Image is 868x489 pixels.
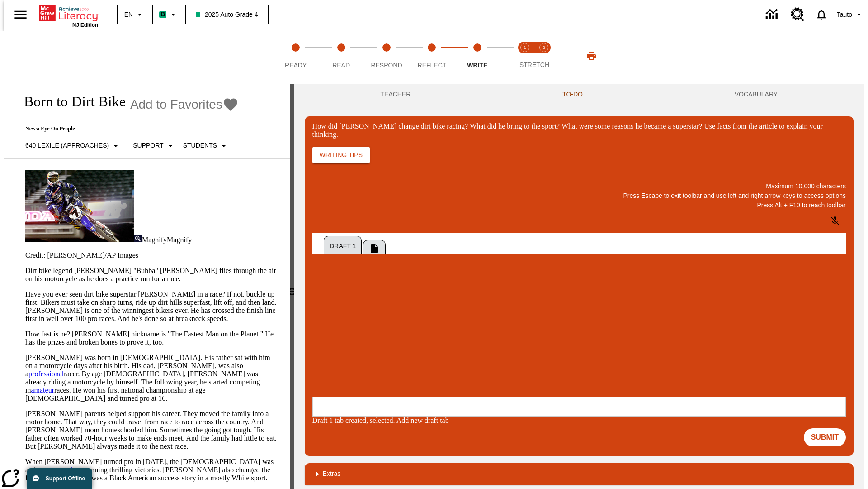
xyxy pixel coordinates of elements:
[72,22,98,28] span: NJ Edition
[312,191,846,201] p: Press Escape to exit toolbar and use left and right arrow keys to access options
[196,10,258,19] span: 2025 Auto Grade 4
[406,31,458,81] button: Reflect step 4 of 5
[25,458,279,482] p: When [PERSON_NAME] turned pro in [DATE], the [DEMOGRAPHIC_DATA] was an instant , winning thrillin...
[25,410,279,451] p: [PERSON_NAME] parents helped support his career. They moved the family into a motor home. That wa...
[46,475,85,482] span: Support Offline
[542,45,545,50] text: 2
[290,84,294,489] div: Press Enter or Spacebar and then press right and left arrow keys to move the slider
[156,6,182,23] button: Boost Class color is mint green. Change class color
[25,267,279,283] p: Dirt bike legend [PERSON_NAME] "Bubba" [PERSON_NAME] flies through the air on his motorcycle as h...
[659,84,854,105] button: VOCABULARY
[25,170,134,242] img: Motocross racer James Stewart flies through the air on his dirt bike.
[134,235,142,242] img: Magnify
[27,468,92,489] button: Support Offline
[323,469,341,479] p: Extras
[312,233,846,417] div: Draft 1
[363,240,386,257] button: Add New Draft
[183,141,217,150] p: Students
[14,93,126,110] h1: Born to Dirt Bike
[312,182,846,191] p: Maximum 10,000 characters
[120,6,149,23] button: Language: EN, Select a language
[305,84,487,105] button: Teacher
[324,236,362,257] button: Draft 1
[360,31,413,81] button: Respond step 3 of 5
[312,147,370,163] button: Writing Tips
[124,10,133,19] span: EN
[312,122,846,139] div: How did [PERSON_NAME] change dirt bike racing? What did he bring to the sport? What were some rea...
[315,31,367,81] button: Read step 2 of 5
[837,10,852,19] span: Tauto
[179,138,233,154] button: Select Student
[332,62,350,69] span: Read
[142,236,167,244] span: Magnify
[167,236,192,244] span: Magnify
[25,251,279,259] p: Credit: [PERSON_NAME]/AP Images
[294,84,864,489] div: activity
[312,201,846,210] p: Press Alt + F10 to reach toolbar
[577,48,606,64] button: Print
[810,3,833,26] a: Notifications
[14,125,239,132] p: News: Eye On People
[129,138,179,154] button: Scaffolds, Support
[4,7,132,24] body: How did Stewart change dirt bike racing? What did he bring to the sport? What were some reasons h...
[7,1,34,28] button: Open side menu
[833,6,868,23] button: Profile/Settings
[305,84,854,105] div: Instructional Panel Tabs
[53,466,80,474] a: sensation
[269,31,322,81] button: Ready step 1 of 5
[25,330,279,346] p: How fast is he? [PERSON_NAME] nickname is "The Fastest Man on the Planet." He has the prizes and ...
[824,210,846,232] button: Click to activate and allow voice recognition
[760,2,785,27] a: Data Center
[804,428,846,446] button: Submit
[28,370,64,378] a: professional
[524,45,526,50] text: 1
[25,141,109,150] p: 640 Lexile (Approaches)
[22,138,125,154] button: Select Lexile, 640 Lexile (Approaches)
[25,354,279,403] p: [PERSON_NAME] was born in [DEMOGRAPHIC_DATA]. His father sat with him on a motorcycle days after ...
[519,61,549,68] span: STRETCH
[418,62,447,69] span: Reflect
[305,463,854,485] div: Extras
[467,62,487,69] span: Write
[25,290,279,323] p: Have you ever seen dirt bike superstar [PERSON_NAME] in a race? If not, buckle up first. Bikers m...
[4,84,290,484] div: reading
[371,62,402,69] span: Respond
[31,386,54,394] a: amateur
[130,97,222,112] span: Add to Favorites
[486,84,659,105] button: TO-DO
[512,31,538,81] button: Stretch Read step 1 of 2
[285,62,307,69] span: Ready
[451,31,504,81] button: Write step 5 of 5
[130,96,239,112] button: Add to Favorites - Born to Dirt Bike
[39,3,98,28] div: Home
[323,233,820,257] div: Tab Group
[785,2,810,27] a: Resource Center, Will open in new tab
[133,141,163,150] p: Support
[160,9,165,20] span: B
[4,7,132,24] p: One change [PERSON_NAME] brought to dirt bike racing was…
[312,417,846,425] div: Draft 1 tab created, selected. Add new draft tab
[531,31,557,81] button: Stretch Respond step 2 of 2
